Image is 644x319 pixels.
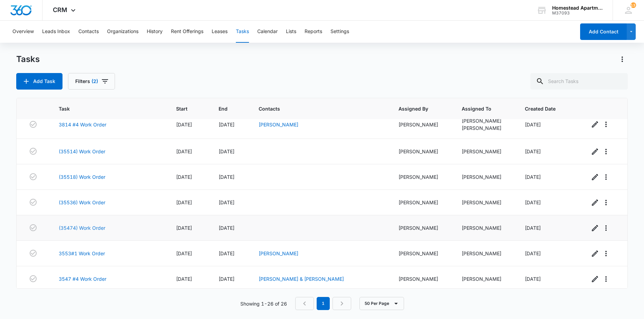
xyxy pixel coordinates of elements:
div: [PERSON_NAME] [398,250,445,257]
button: Settings [330,21,349,43]
a: [PERSON_NAME] [259,122,298,127]
span: [DATE] [219,276,234,282]
div: [PERSON_NAME] [462,117,508,124]
span: [DATE] [525,199,541,205]
span: [DATE] [176,122,192,127]
input: Search Tasks [530,73,628,90]
h1: Tasks [16,54,40,64]
span: Created Date [525,105,563,112]
div: [PERSON_NAME] [462,250,508,257]
button: History [147,21,163,43]
button: Contacts [78,21,99,43]
span: Contacts [259,105,372,112]
span: [DATE] [176,250,192,256]
a: (35514) Work Order [59,148,105,155]
a: (35474) Work Order [59,224,105,231]
div: account name [552,5,603,11]
span: [DATE] [525,250,541,256]
nav: Pagination [295,297,351,310]
button: Rent Offerings [171,21,203,43]
div: [PERSON_NAME] [398,199,445,206]
span: [DATE] [219,122,234,127]
span: [DATE] [219,225,234,231]
button: Overview [12,21,34,43]
span: [DATE] [176,225,192,231]
span: [DATE] [176,148,192,154]
a: 3547 #4 Work Order [59,275,106,282]
button: Lists [286,21,296,43]
span: [DATE] [219,250,234,256]
span: Assigned By [398,105,435,112]
a: 3814 #4 Work Order [59,121,106,128]
span: [DATE] [525,148,541,154]
span: (2) [92,79,98,84]
a: (35536) Work Order [59,199,105,206]
button: Add Contact [580,23,627,40]
button: Leads Inbox [42,21,70,43]
div: [PERSON_NAME] [398,275,445,282]
span: [DATE] [176,276,192,282]
div: notifications count [631,2,636,8]
div: [PERSON_NAME] [462,173,508,181]
span: [DATE] [176,199,192,205]
div: [PERSON_NAME] [462,224,508,231]
span: [DATE] [219,199,234,205]
div: [PERSON_NAME] [462,124,508,132]
button: Leases [212,21,228,43]
span: [DATE] [176,174,192,180]
span: Task [59,105,149,112]
button: Filters(2) [68,73,115,90]
span: [DATE] [525,122,541,127]
span: [DATE] [219,148,234,154]
div: [PERSON_NAME] [398,121,445,128]
button: Organizations [107,21,138,43]
button: 50 Per Page [359,297,404,310]
div: [PERSON_NAME] [398,148,445,155]
button: Actions [617,54,628,65]
span: [DATE] [525,276,541,282]
button: Calendar [257,21,278,43]
div: [PERSON_NAME] [462,199,508,206]
span: Assigned To [462,105,498,112]
span: [DATE] [525,174,541,180]
span: [DATE] [219,174,234,180]
div: [PERSON_NAME] [398,173,445,181]
div: [PERSON_NAME] [398,224,445,231]
button: Tasks [236,21,249,43]
span: 137 [631,2,636,8]
a: (35518) Work Order [59,173,105,181]
div: account id [552,11,603,16]
span: CRM [53,6,67,13]
div: [PERSON_NAME] [462,275,508,282]
span: End [219,105,232,112]
button: Reports [305,21,322,43]
button: Add Task [16,73,63,90]
a: [PERSON_NAME] & [PERSON_NAME] [259,276,344,282]
p: Showing 1-26 of 26 [240,300,287,307]
div: [PERSON_NAME] [462,148,508,155]
span: Start [176,105,192,112]
em: 1 [317,297,330,310]
span: [DATE] [525,225,541,231]
a: [PERSON_NAME] [259,250,298,256]
a: 3553#1 Work Order [59,250,105,257]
